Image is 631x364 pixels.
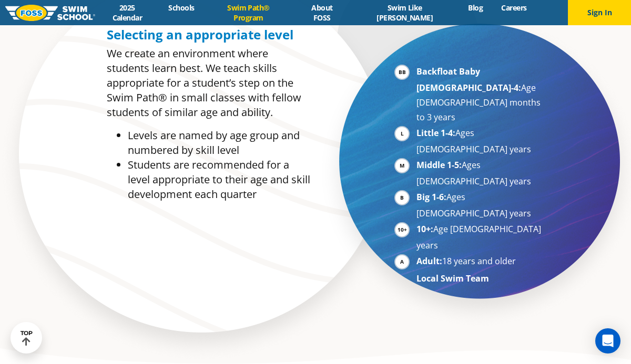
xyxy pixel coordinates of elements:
strong: Adult: [416,255,442,267]
strong: 10+: [416,223,433,235]
li: Age [DEMOGRAPHIC_DATA] months to 3 years [416,64,545,124]
a: Schools [159,3,203,13]
strong: Middle 1-5: [416,159,462,171]
strong: Big 1-6: [416,191,446,203]
li: Age [DEMOGRAPHIC_DATA] years [416,222,545,253]
strong: Little 1-4: [416,127,455,139]
div: Open Intercom Messenger [595,328,620,353]
a: Careers [492,3,536,13]
a: Blog [459,3,492,13]
a: Swim Like [PERSON_NAME] [351,3,459,23]
img: FOSS Swim School Logo [5,5,95,21]
li: 18 years and older [416,254,545,270]
li: Levels are named by age group and numbered by skill level [128,128,310,158]
a: About FOSS [293,3,351,23]
div: TOP [21,330,33,346]
li: Ages [DEMOGRAPHIC_DATA] years [416,158,545,189]
li: Ages [DEMOGRAPHIC_DATA] years [416,190,545,221]
strong: Local Swim Team [416,273,489,284]
li: Students are recommended for a level appropriate to their age and skill development each quarter [128,158,310,202]
a: 2025 Calendar [95,3,159,23]
span: Selecting an appropriate level [107,26,293,43]
strong: Backfloat Baby [DEMOGRAPHIC_DATA]-4: [416,66,521,93]
p: We create an environment where students learn best. We teach skills appropriate for a student’s s... [107,46,310,120]
a: Swim Path® Program [203,3,293,23]
li: Ages [DEMOGRAPHIC_DATA] years [416,126,545,157]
